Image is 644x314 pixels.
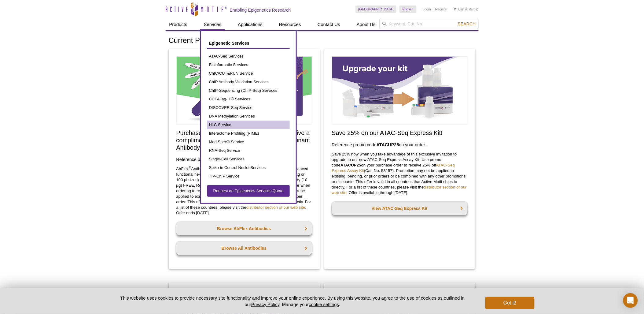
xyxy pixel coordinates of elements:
[207,138,290,146] a: Mod Spec® Service
[207,185,290,197] a: Request an Epigenetics Services Quote
[207,103,290,112] a: DISCOVER-Seq Service
[332,129,468,136] h2: Save 25% on our ATAC-Seq Express Kit!
[456,21,477,27] button: Search
[207,155,290,163] a: Single-Cell Services
[458,21,476,26] span: Search
[230,7,291,13] h2: Enabling Epigenetics Research
[355,6,397,13] a: [GEOGRAPHIC_DATA]
[207,146,290,155] a: RNA-Seq Service
[207,86,290,95] a: ChIP-Sequencing (ChIP-Seq) Services
[207,69,290,78] a: ChIC/CUT&RUN Service
[166,19,191,30] a: Products
[251,302,279,307] a: Privacy Policy
[353,19,379,30] a: About Us
[332,141,468,148] h3: Reference promo code on your order.
[454,6,479,13] li: (0 items)
[433,6,434,13] li: |
[169,36,476,45] h1: Current Promotions
[309,302,339,307] button: cookie settings
[207,112,290,121] a: DNA Methylation Services
[176,166,312,216] p: AbFlex Antibodies deliver consistent, reliable performance with enhanced functional flexibility o...
[176,241,312,255] a: Browse All Antibodies
[454,7,457,10] img: Your Cart
[275,19,305,30] a: Resources
[399,6,417,13] a: English
[423,7,431,11] a: Login
[207,78,290,86] a: ChIP Antibody Validation Services
[207,129,290,138] a: Interactome Profiling (RIME)
[176,129,312,151] h2: Purchase any Active Motif antibody and receive a complimentary sample size AbFlex Recombinant Ant...
[314,19,344,30] a: Contact Us
[176,222,312,235] a: Browse AbFlex Antibodies
[379,19,479,29] input: Keyword, Cat. No.
[435,7,448,11] a: Register
[176,156,312,163] h3: Reference promo code on your order.
[332,202,468,215] a: View ATAC-Seq Express Kit
[332,56,468,125] img: Save on ATAC-Seq Express Assay Kit
[207,95,290,103] a: CUT&Tag-IT® Services
[207,52,290,61] a: ATAC-Seq Services
[246,205,305,210] a: distributor section of our web site
[200,19,225,30] a: Services
[332,151,468,196] p: Save 25% now when you take advantage of this exclusive invitation to upgrade to our new ATAC-Seq ...
[234,19,266,30] a: Applications
[207,37,290,49] a: Epigenetic Services
[189,166,191,169] sup: ®
[176,56,312,125] img: Free Sample Size AbFlex Antibody
[207,172,290,181] a: TIP-ChIP Service
[485,297,534,309] button: Got it!
[340,163,361,167] strong: ATACUP25
[207,163,290,172] a: Spike-in Control Nuclei Services
[209,41,249,46] span: Epigenetic Services
[110,295,476,308] p: This website uses cookies to provide necessary site functionality and improve your online experie...
[377,142,399,147] strong: ATACUP25
[623,293,638,308] div: Open Intercom Messenger
[207,121,290,129] a: Hi-C Service
[454,7,465,11] a: Cart
[207,61,290,69] a: Bioinformatic Services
